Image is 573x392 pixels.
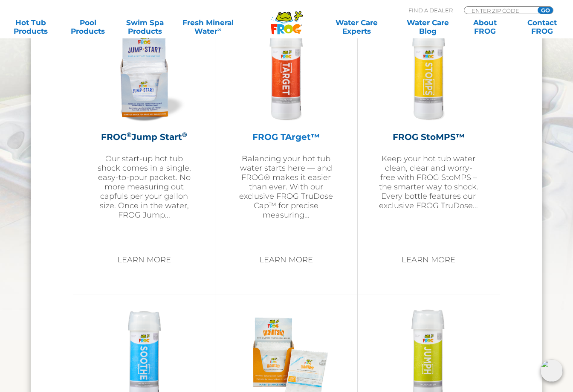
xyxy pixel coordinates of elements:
p: Keep your hot tub water clean, clear and worry-free with FROG StoMPS – the smarter way to shock. ... [379,154,478,210]
a: Water CareBlog [405,18,450,35]
img: openIcon [541,360,563,382]
a: Hot TubProducts [9,18,53,35]
p: Our start-up hot tub shock comes in a single, easy-to-pour packet. No more measuring out capfuls ... [95,154,194,220]
input: Zip Code Form [471,7,528,14]
a: Swim SpaProducts [123,18,167,35]
a: ContactFROG [520,18,564,35]
input: GO [538,7,553,14]
a: AboutFROG [463,18,507,35]
h2: FROG StoMPS™ [379,131,478,143]
p: Find A Dealer [408,6,453,14]
a: FROG StoMPS™ Non-Chlorine Oxidizing Shock for hot tubs and swim spas. FROG StoMPS™ Keep your hot ... [379,23,478,245]
a: FROG TArget™ Alkalinity Increaser for hot tubs and swim spas. FROG TArget™ Balancing your hot tub... [237,23,336,245]
a: Water CareExperts [321,18,393,35]
sup: ® [182,131,187,139]
a: Learn More [392,251,465,268]
a: Learn More [249,251,323,268]
a: Learn More [107,251,181,268]
p: Balancing your hot tub water starts here — and FROG® makes it easier than ever. With our exclusiv... [237,154,336,220]
img: FROG StoMPS™ Non-Chlorine Oxidizing Shock for hot tubs and swim spas. [379,23,478,122]
a: Fresh MineralWater∞ [180,18,235,35]
img: FROG TArget™ Alkalinity Increaser for hot tubs and swim spas. [237,23,336,122]
a: PoolProducts [66,18,110,35]
h2: FROG TArget™ [237,131,336,143]
img: Frog Jump Start [95,23,194,122]
h2: FROG Jump Start [95,131,194,143]
sup: ® [127,131,132,139]
sup: ∞ [217,26,221,32]
a: Frog Jump Start FROG®Jump Start® Our start-up hot tub shock comes in a single, easy-to-pour packe... [95,23,194,245]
